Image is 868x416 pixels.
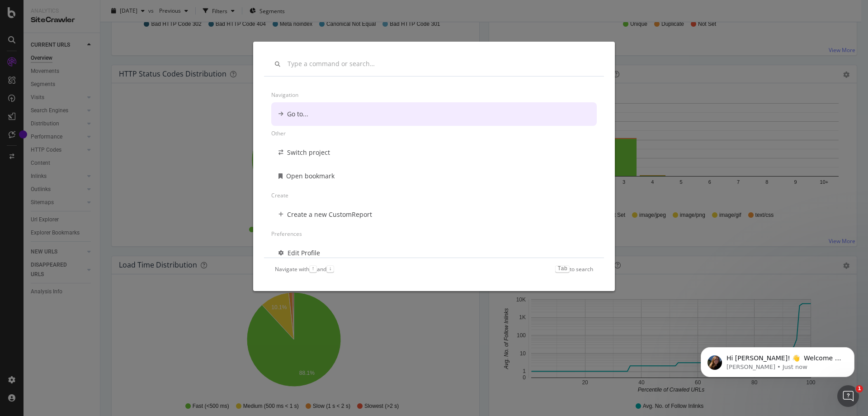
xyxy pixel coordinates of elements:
iframe: Intercom live chat [837,385,859,407]
kbd: ↑ [309,265,317,273]
div: Preferences [271,226,597,241]
div: Navigate with and [275,265,334,273]
div: Switch project [287,148,330,157]
kbd: Tab [555,265,570,273]
iframe: Intercom notifications message [687,328,868,392]
div: Create a new CustomReport [287,210,372,219]
kbd: ↓ [326,265,334,273]
div: Edit Profile [288,249,320,258]
div: modal [253,42,615,291]
div: Go to... [287,110,308,119]
div: Other [271,126,597,141]
div: Create [271,188,597,203]
span: 1 [856,385,863,392]
input: Type a command or search… [288,60,593,68]
div: Open bookmark [286,172,335,181]
div: Navigation [271,87,597,102]
div: to search [555,265,593,273]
